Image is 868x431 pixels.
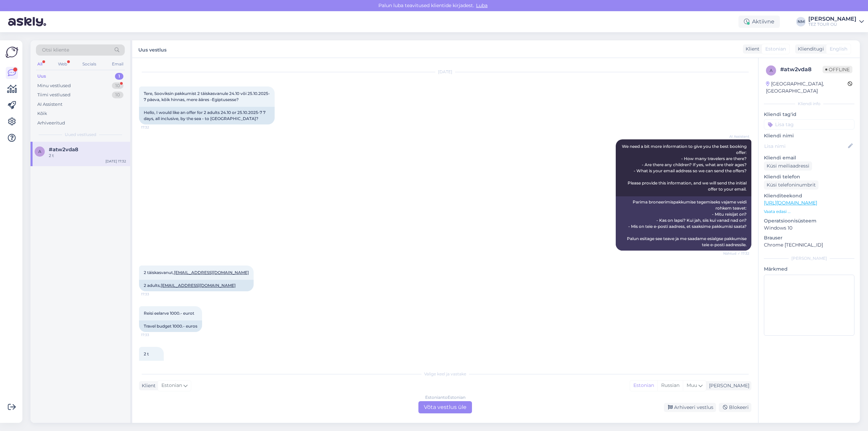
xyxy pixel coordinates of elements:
[5,46,18,59] img: Askly Logo
[105,159,126,164] div: [DATE] 17:32
[37,82,71,89] div: Minu vestlused
[795,45,824,53] div: Klienditugi
[65,132,96,138] span: Uued vestlused
[111,60,125,68] div: Email
[57,60,68,68] div: Web
[141,332,166,337] span: 17:33
[42,46,69,54] span: Otsi kliente
[139,320,202,332] div: Travel budget 1000.- euros
[724,134,749,139] span: AI Assistent
[144,311,194,316] span: Reisi eelarve 1000.- eurot
[764,180,818,190] div: Küsi telefoninumbrit
[141,125,166,130] span: 17:32
[764,266,854,273] p: Märkmed
[112,92,123,98] div: 10
[764,111,854,118] p: Kliendi tag'id
[764,119,854,130] input: Lisa tag
[49,146,78,153] span: #atw2vda8
[764,132,854,139] p: Kliendi nimi
[723,251,749,256] span: Nähtud ✓ 17:32
[112,82,123,89] div: 10
[37,73,46,80] div: Uus
[764,101,854,107] div: Kliendi info
[706,382,749,389] div: [PERSON_NAME]
[622,144,748,192] span: We need a bit more information to give you the best booking offer: - How many travelers are there...
[144,351,149,356] span: 2 t
[174,270,249,275] a: [EMAIL_ADDRESS][DOMAIN_NAME]
[764,209,854,215] p: Vaata edasi ...
[764,173,854,180] p: Kliendi telefon
[657,380,683,391] div: Russian
[115,73,123,80] div: 1
[49,153,126,159] div: 2 t
[138,44,166,54] label: Uus vestlus
[37,120,65,126] div: Arhiveeritud
[808,16,864,27] a: [PERSON_NAME]TEZ TOUR OÜ
[765,45,786,53] span: Estonian
[37,92,71,98] div: Tiimi vestlused
[630,380,657,391] div: Estonian
[144,91,270,102] span: Tere, Sooviksin pakkumist 2 täiskasvanule 24.10 või 25.10.2025-7 päeva, kõik hinnas, mere ääres -...
[139,280,254,291] div: 2 adults,
[780,65,823,74] div: # atw2vda8
[764,192,854,199] p: Klienditeekond
[36,60,44,68] div: All
[144,270,249,275] span: 2 täiskasvanut,
[81,60,98,68] div: Socials
[764,234,854,241] p: Brauser
[161,382,182,389] span: Estonian
[616,196,751,251] div: Parima broneerimispakkumise tegemiseks vajame veidi rohkem teavet: - Mitu reisijat on? - Kas on l...
[743,45,759,53] div: Klient
[823,66,852,73] span: Offline
[796,17,806,26] div: NM
[764,161,812,171] div: Küsi meiliaadressi
[139,69,751,75] div: [DATE]
[139,371,751,377] div: Valige keel ja vastake
[764,142,847,150] input: Lisa nimi
[764,217,854,224] p: Operatsioonisüsteem
[37,110,47,117] div: Kõik
[141,292,166,297] span: 17:33
[719,403,751,412] div: Blokeeri
[664,403,716,412] div: Arhiveeri vestlus
[418,401,472,413] div: Võta vestlus üle
[764,154,854,161] p: Kliendi email
[37,101,62,108] div: AI Assistent
[830,45,847,53] span: English
[687,382,697,388] span: Muu
[766,80,848,95] div: [GEOGRAPHIC_DATA], [GEOGRAPHIC_DATA]
[764,200,817,206] a: [URL][DOMAIN_NAME]
[139,107,275,124] div: Hello, I would like an offer for 2 adults 24.10 or 25.10.2025-7 7 days, all inclusive, by the sea...
[161,283,236,288] a: [EMAIL_ADDRESS][DOMAIN_NAME]
[764,255,854,261] div: [PERSON_NAME]
[808,22,856,27] div: TEZ TOUR OÜ
[139,382,156,389] div: Klient
[764,241,854,249] p: Chrome [TECHNICAL_ID]
[808,16,856,22] div: [PERSON_NAME]
[425,394,466,400] div: Estonian to Estonian
[764,224,854,232] p: Windows 10
[770,68,773,73] span: a
[474,2,490,8] span: Luba
[738,16,780,28] div: Aktiivne
[38,149,41,154] span: a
